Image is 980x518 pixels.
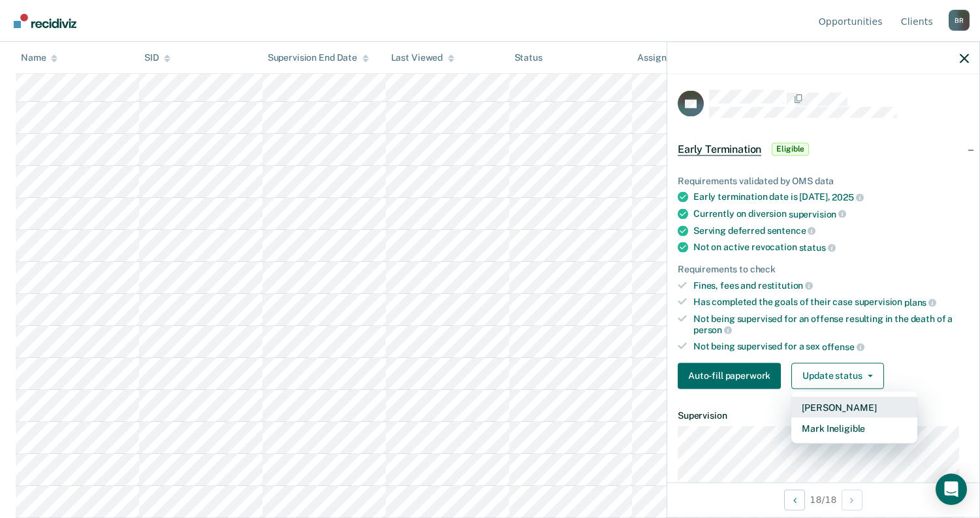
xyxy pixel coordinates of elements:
[693,313,969,335] div: Not being supervised for an offense resulting in the death of a
[784,489,805,510] button: Previous Opportunity
[693,208,969,219] div: Currently on diversion
[789,208,846,219] span: supervision
[678,263,969,274] div: Requirements to check
[693,325,732,335] span: person
[268,52,369,63] div: Supervision End Date
[791,417,917,438] button: Mark Ineligible
[758,280,813,291] span: restitution
[637,52,699,63] div: Assigned to
[791,397,917,417] button: [PERSON_NAME]
[514,52,543,63] div: Status
[904,297,936,307] span: plans
[667,128,979,170] div: Early TerminationEligible
[678,363,781,389] button: Auto-fill paperwork
[678,410,969,421] dt: Supervision
[693,341,969,353] div: Not being supervised for a sex
[799,242,836,252] span: status
[949,10,970,31] div: B R
[21,52,57,63] div: Name
[791,363,883,389] button: Update status
[678,142,761,155] span: Early Termination
[842,489,862,510] button: Next Opportunity
[693,191,969,203] div: Early termination date is [DATE],
[822,341,864,351] span: offense
[791,391,917,444] div: Dropdown Menu
[693,225,969,236] div: Serving deferred
[693,297,969,308] div: Has completed the goals of their case supervision
[144,52,171,63] div: SID
[667,482,979,517] div: 18 / 18
[693,242,969,253] div: Not on active revocation
[678,175,969,186] div: Requirements validated by OMS data
[767,225,816,236] span: sentence
[832,192,863,202] span: 2025
[678,363,786,389] a: Navigate to form link
[936,474,967,505] div: Open Intercom Messenger
[14,14,76,28] img: Recidiviz
[693,280,969,291] div: Fines, fees and
[949,10,970,31] button: Profile dropdown button
[391,52,454,63] div: Last Viewed
[772,142,809,155] span: Eligible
